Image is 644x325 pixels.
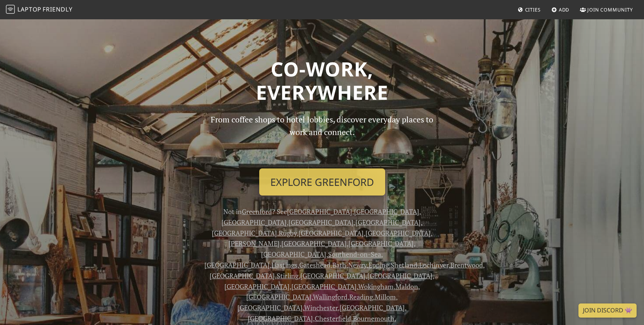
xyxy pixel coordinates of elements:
[559,6,570,13] span: Add
[368,260,389,269] a: Epping
[419,260,448,269] a: Lochinver
[304,303,338,312] a: Winchester
[548,3,573,16] a: Add
[288,218,354,227] a: [GEOGRAPHIC_DATA]
[6,3,73,16] a: LaptopFriendly LaptopFriendly
[277,271,298,280] a: Stirling
[6,5,15,14] img: LaptopFriendly
[332,260,346,269] a: Bath
[17,5,41,13] span: Laptop
[328,250,381,259] a: Southend-on-Sea
[221,218,287,227] a: [GEOGRAPHIC_DATA]
[204,113,440,162] p: From coffee shops to hotel lobbies, discover everyday places to work and connect.
[237,303,303,312] a: [GEOGRAPHIC_DATA]
[281,239,347,248] a: [GEOGRAPHIC_DATA]
[348,239,414,248] a: [GEOGRAPHIC_DATA]
[366,229,431,237] a: [GEOGRAPHIC_DATA]
[353,314,394,323] a: Bournemouth
[300,271,366,280] a: [GEOGRAPHIC_DATA]
[246,292,311,301] a: [GEOGRAPHIC_DATA]
[248,314,313,323] a: [GEOGRAPHIC_DATA]
[354,207,419,216] a: [GEOGRAPHIC_DATA]
[515,3,544,16] a: Cities
[242,207,272,216] a: Greenford
[204,260,270,269] a: [GEOGRAPHIC_DATA]
[212,229,277,237] a: [GEOGRAPHIC_DATA]
[587,6,633,13] span: Join Community
[287,207,352,216] a: [GEOGRAPHIC_DATA]
[43,5,72,13] span: Friendly
[375,292,396,301] a: Millom
[349,292,373,301] a: Reading
[313,292,347,301] a: Wallingford
[279,229,297,237] a: Rugby
[259,168,385,196] a: Explore Greenford
[578,303,637,318] a: Join Discord 👾
[261,250,326,259] a: [GEOGRAPHIC_DATA]
[340,303,405,312] a: [GEOGRAPHIC_DATA]
[396,282,418,291] a: Maldon
[82,57,562,104] h1: Co-work, Everywhere
[525,6,541,13] span: Cities
[228,239,280,248] a: [PERSON_NAME]
[298,229,364,237] a: [GEOGRAPHIC_DATA]
[577,3,636,16] a: Join Community
[291,282,357,291] a: [GEOGRAPHIC_DATA]
[356,218,421,227] a: [GEOGRAPHIC_DATA]
[348,260,367,269] a: Newry
[271,260,297,269] a: Hastings
[358,282,394,291] a: Wokingham
[315,314,351,323] a: Chesterfield
[391,260,417,269] a: Shetland
[450,260,483,269] a: Brentwood
[299,260,330,269] a: Gateshead
[210,271,275,280] a: [GEOGRAPHIC_DATA]
[224,282,290,291] a: [GEOGRAPHIC_DATA]
[367,271,433,280] a: [GEOGRAPHIC_DATA]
